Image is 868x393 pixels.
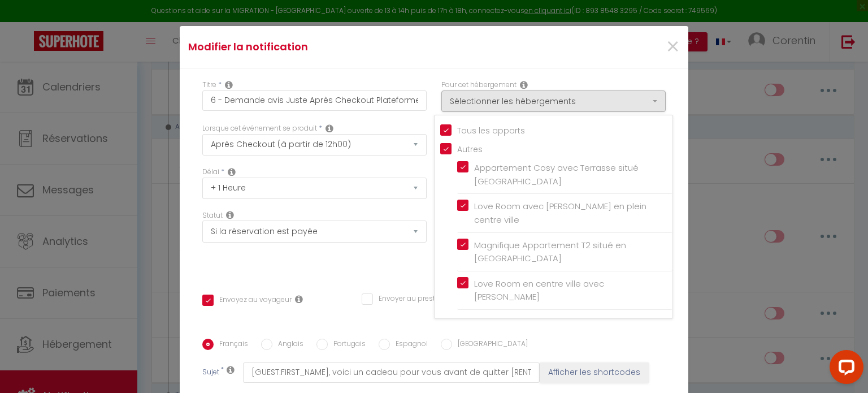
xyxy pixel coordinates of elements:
[540,362,649,383] button: Afficher les shortcodes
[272,339,303,351] label: Anglais
[202,80,216,90] label: Titre
[666,30,680,64] span: ×
[474,200,646,226] span: Love Room avec [PERSON_NAME] en plein centre ville
[226,210,234,219] i: Booking status
[666,35,680,59] button: Close
[441,80,517,90] label: Pour cet hébergement
[225,80,233,89] i: Title
[441,90,666,112] button: Sélectionner les hébergements
[295,295,303,304] i: Envoyer au voyageur
[474,239,626,265] span: Magnifique Appartement T2 situé en [GEOGRAPHIC_DATA]
[520,80,528,89] i: This Rental
[202,123,317,134] label: Lorsque cet événement se produit
[474,278,604,303] span: Love Room en centre ville avec [PERSON_NAME]
[202,367,219,379] label: Sujet
[390,339,428,351] label: Espagnol
[228,167,236,176] i: Action Time
[474,162,639,187] span: Appartement Cosy avec Terrasse situé [GEOGRAPHIC_DATA]
[452,339,528,351] label: [GEOGRAPHIC_DATA]
[328,339,366,351] label: Portugais
[188,39,511,55] h4: Modifier la notification
[325,124,333,133] i: Event Occur
[214,339,248,351] label: Français
[202,167,219,178] label: Délai
[202,210,223,221] label: Statut
[821,346,868,393] iframe: LiveChat chat widget
[227,365,235,374] i: Subject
